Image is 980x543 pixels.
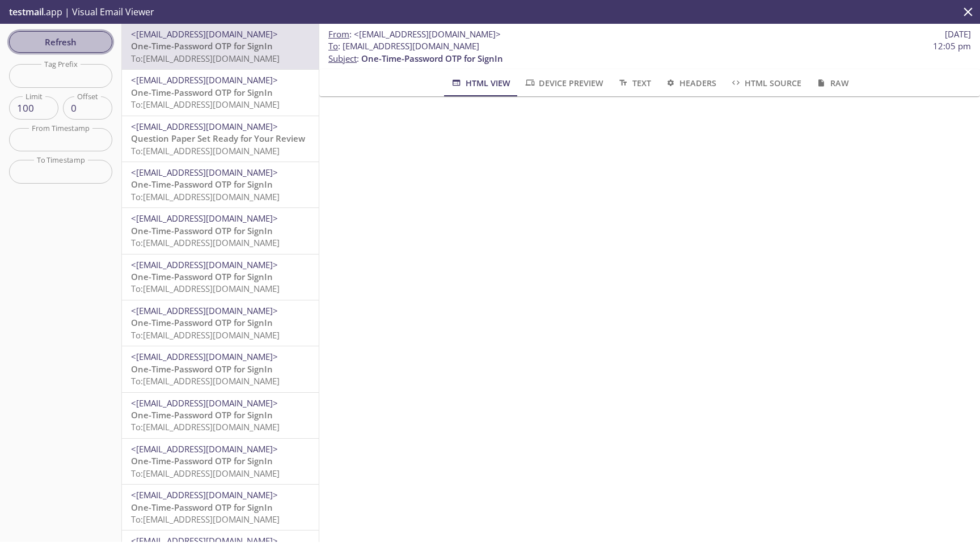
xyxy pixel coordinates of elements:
span: Raw [815,76,848,90]
span: HTML Source [730,76,801,90]
span: HTML View [450,76,510,90]
span: Device Preview [524,76,603,90]
span: To: [EMAIL_ADDRESS][DOMAIN_NAME] [131,145,280,156]
span: One-Time-Password OTP for SignIn [131,179,273,190]
span: [DATE] [945,28,971,40]
span: <[EMAIL_ADDRESS][DOMAIN_NAME]> [354,28,501,40]
span: To: [EMAIL_ADDRESS][DOMAIN_NAME] [131,237,280,248]
span: To [328,40,338,52]
span: To: [EMAIL_ADDRESS][DOMAIN_NAME] [131,421,280,432]
span: One-Time-Password OTP for SignIn [131,87,273,98]
span: <[EMAIL_ADDRESS][DOMAIN_NAME]> [131,397,278,409]
div: <[EMAIL_ADDRESS][DOMAIN_NAME]>One-Time-Password OTP for SignInTo:[EMAIL_ADDRESS][DOMAIN_NAME] [122,162,319,207]
span: 12:05 pm [933,40,971,52]
span: <[EMAIL_ADDRESS][DOMAIN_NAME]> [131,167,278,178]
span: One-Time-Password OTP for SignIn [131,363,273,375]
span: To: [EMAIL_ADDRESS][DOMAIN_NAME] [131,191,280,202]
span: One-Time-Password OTP for SignIn [131,409,273,421]
span: From [328,28,349,40]
span: To: [EMAIL_ADDRESS][DOMAIN_NAME] [131,53,280,64]
div: <[EMAIL_ADDRESS][DOMAIN_NAME]>One-Time-Password OTP for SignInTo:[EMAIL_ADDRESS][DOMAIN_NAME] [122,485,319,530]
div: <[EMAIL_ADDRESS][DOMAIN_NAME]>One-Time-Password OTP for SignInTo:[EMAIL_ADDRESS][DOMAIN_NAME] [122,439,319,484]
span: <[EMAIL_ADDRESS][DOMAIN_NAME]> [131,213,278,224]
span: To: [EMAIL_ADDRESS][DOMAIN_NAME] [131,375,280,387]
span: Text [617,76,650,90]
span: <[EMAIL_ADDRESS][DOMAIN_NAME]> [131,351,278,362]
span: testmail [9,6,44,18]
span: To: [EMAIL_ADDRESS][DOMAIN_NAME] [131,99,280,110]
div: <[EMAIL_ADDRESS][DOMAIN_NAME]>One-Time-Password OTP for SignInTo:[EMAIL_ADDRESS][DOMAIN_NAME] [122,254,319,300]
span: One-Time-Password OTP for SignIn [131,455,273,466]
div: <[EMAIL_ADDRESS][DOMAIN_NAME]>Question Paper Set Ready for Your ReviewTo:[EMAIL_ADDRESS][DOMAIN_N... [122,116,319,162]
span: One-Time-Password OTP for SignIn [131,271,273,282]
span: To: [EMAIL_ADDRESS][DOMAIN_NAME] [131,514,280,525]
span: <[EMAIL_ADDRESS][DOMAIN_NAME]> [131,121,278,132]
span: <[EMAIL_ADDRESS][DOMAIN_NAME]> [131,443,278,455]
span: Refresh [18,35,103,49]
span: One-Time-Password OTP for SignIn [361,53,503,64]
span: <[EMAIL_ADDRESS][DOMAIN_NAME]> [131,259,278,270]
span: : [328,28,501,40]
div: <[EMAIL_ADDRESS][DOMAIN_NAME]>One-Time-Password OTP for SignInTo:[EMAIL_ADDRESS][DOMAIN_NAME] [122,70,319,115]
span: To: [EMAIL_ADDRESS][DOMAIN_NAME] [131,468,280,479]
span: Subject [328,53,357,64]
span: One-Time-Password OTP for SignIn [131,317,273,328]
div: <[EMAIL_ADDRESS][DOMAIN_NAME]>One-Time-Password OTP for SignInTo:[EMAIL_ADDRESS][DOMAIN_NAME] [122,24,319,69]
p: : [328,40,971,65]
span: <[EMAIL_ADDRESS][DOMAIN_NAME]> [131,28,278,40]
span: One-Time-Password OTP for SignIn [131,225,273,236]
div: <[EMAIL_ADDRESS][DOMAIN_NAME]>One-Time-Password OTP for SignInTo:[EMAIL_ADDRESS][DOMAIN_NAME] [122,393,319,438]
div: <[EMAIL_ADDRESS][DOMAIN_NAME]>One-Time-Password OTP for SignInTo:[EMAIL_ADDRESS][DOMAIN_NAME] [122,208,319,253]
div: <[EMAIL_ADDRESS][DOMAIN_NAME]>One-Time-Password OTP for SignInTo:[EMAIL_ADDRESS][DOMAIN_NAME] [122,300,319,346]
span: One-Time-Password OTP for SignIn [131,502,273,513]
span: Headers [665,76,716,90]
span: To: [EMAIL_ADDRESS][DOMAIN_NAME] [131,283,280,294]
span: : [EMAIL_ADDRESS][DOMAIN_NAME] [328,40,479,52]
span: To: [EMAIL_ADDRESS][DOMAIN_NAME] [131,329,280,341]
span: Question Paper Set Ready for Your Review [131,133,305,144]
button: Refresh [9,31,112,53]
span: One-Time-Password OTP for SignIn [131,40,273,52]
span: <[EMAIL_ADDRESS][DOMAIN_NAME]> [131,489,278,500]
div: <[EMAIL_ADDRESS][DOMAIN_NAME]>One-Time-Password OTP for SignInTo:[EMAIL_ADDRESS][DOMAIN_NAME] [122,346,319,392]
span: <[EMAIL_ADDRESS][DOMAIN_NAME]> [131,305,278,316]
span: <[EMAIL_ADDRESS][DOMAIN_NAME]> [131,74,278,86]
